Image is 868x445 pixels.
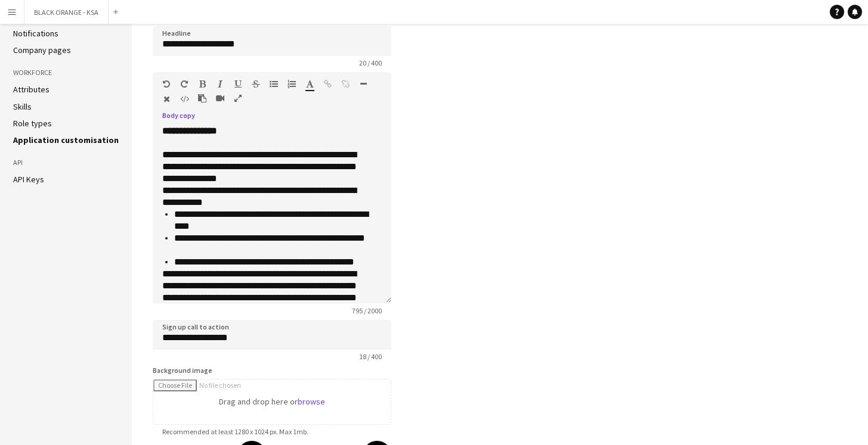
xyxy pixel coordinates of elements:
[234,94,242,103] button: Fullscreen
[162,94,171,104] button: Clear Formatting
[180,79,189,89] button: Redo
[216,94,224,103] button: Insert video
[13,157,119,168] h3: API
[13,45,71,55] a: Company pages
[13,135,119,145] a: Application customisation
[162,79,171,89] button: Undo
[13,84,50,95] a: Attributes
[153,427,318,436] span: Recommended at least 1280 x 1024 px. Max 1mb.
[288,79,296,89] button: Ordered List
[350,352,391,361] span: 18 / 400
[350,58,391,67] span: 20 / 400
[13,118,52,129] a: Role types
[359,79,367,89] button: Horizontal Line
[198,94,206,103] button: Paste as plain text
[234,79,242,89] button: Underline
[13,174,44,185] a: API Keys
[342,306,391,315] span: 795 / 2000
[305,79,314,89] button: Text Color
[13,28,58,39] a: Notifications
[252,79,260,89] button: Strikethrough
[180,94,189,104] button: HTML Code
[216,79,224,89] button: Italic
[13,101,32,112] a: Skills
[24,1,109,24] button: BLACK ORANGE - KSA
[13,67,119,78] h3: Workforce
[198,79,206,89] button: Bold
[270,79,278,89] button: Unordered List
